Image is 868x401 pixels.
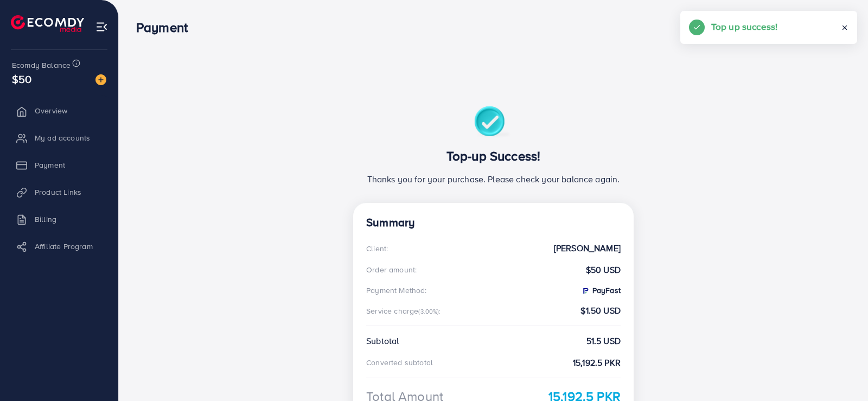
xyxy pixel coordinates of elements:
[581,285,621,296] strong: PayFast
[418,307,441,316] small: (3.00%):
[11,15,84,32] img: logo
[474,106,513,139] img: success
[366,285,426,296] div: Payment Method:
[366,357,433,368] div: Converted subtotal
[366,173,621,186] p: Thanks you for your purchase. Please check your balance again.
[366,243,388,254] div: Client:
[586,264,621,276] strong: $50 USD
[554,242,621,254] strong: [PERSON_NAME]
[711,20,777,34] h5: Top up success!
[366,305,444,316] div: Service charge
[95,74,106,85] img: image
[366,264,417,275] div: Order amount:
[366,216,621,230] h4: Summary
[366,148,621,164] h3: Top-up Success!
[12,60,71,71] span: Ecomdy Balance
[586,335,621,347] strong: 51.5 USD
[366,335,399,347] div: Subtotal
[581,287,590,295] img: PayFast
[136,20,196,35] h3: Payment
[12,71,31,87] span: $50
[580,304,620,317] strong: $1.50 USD
[573,357,621,369] strong: 15,192.5 PKR
[95,21,108,33] img: menu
